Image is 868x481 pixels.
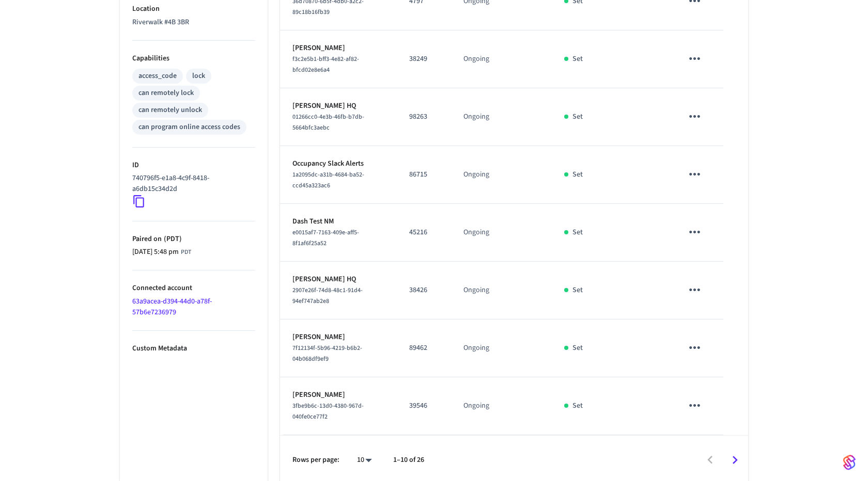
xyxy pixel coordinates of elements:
div: America/Vancouver [132,247,191,258]
p: Location [132,4,255,14]
p: [PERSON_NAME] [292,390,384,400]
td: Ongoing [451,319,552,377]
p: Set [572,111,583,122]
p: 1–10 of 26 [393,455,424,466]
span: PDT [181,248,191,257]
div: can program online access codes [138,122,240,133]
p: 39546 [409,400,439,411]
div: 10 [352,453,377,468]
p: Paired on [132,234,255,245]
span: 7f12134f-5b96-4219-b6b2-04b068df9ef9 [292,344,362,363]
p: Set [572,400,583,411]
p: 89462 [409,343,439,354]
p: 38249 [409,54,439,65]
td: Ongoing [451,146,552,204]
span: 01266cc0-4e3b-46fb-b7db-5664bfc3aebc [292,113,364,132]
span: 3fbe9b6c-13d0-4380-967d-040fe0ce77f2 [292,402,364,421]
div: can remotely lock [138,88,194,99]
td: Ongoing [451,30,552,88]
span: 1a2095dc-a31b-4684-ba52-ccd45a323ac6 [292,170,364,190]
div: can remotely unlock [138,105,202,116]
p: [PERSON_NAME] HQ [292,274,384,285]
p: [PERSON_NAME] [292,332,384,343]
p: Connected account [132,283,255,294]
p: Set [572,227,583,238]
div: access_code [138,71,177,82]
p: Dash Test NM [292,216,384,227]
span: ( PDT ) [162,234,182,244]
td: Ongoing [451,377,552,435]
td: Ongoing [451,88,552,146]
p: 98263 [409,111,439,122]
p: Set [572,54,583,65]
p: Riverwalk #4B 3BR [132,17,255,28]
span: 2907e26f-74d8-48c1-91d4-94ef747ab2e8 [292,286,363,306]
button: Go to next page [723,448,747,472]
img: SeamLogoGradient.69752ec5.svg [843,454,856,471]
span: f3c2e5b1-bff3-4e82-af82-bfcd02e8e6a4 [292,55,359,74]
td: Ongoing [451,204,552,262]
p: Custom Metadata [132,343,255,354]
p: Capabilities [132,53,255,64]
a: 63a9acea-d394-44d0-a78f-57b6e7236979 [132,296,212,317]
p: 38426 [409,285,439,296]
p: Set [572,285,583,296]
p: Rows per page: [292,455,339,466]
p: [PERSON_NAME] HQ [292,101,384,111]
p: Set [572,169,583,180]
td: Ongoing [451,262,552,319]
p: Set [572,343,583,354]
p: 740796f5-e1a8-4c9f-8418-a6db15c34d2d [132,173,251,195]
p: ID [132,160,255,171]
div: lock [192,71,205,82]
span: e0015af7-7163-409e-aff5-8f1af6f25a52 [292,228,359,248]
span: [DATE] 5:48 pm [132,247,179,258]
p: Occupancy Slack Alerts [292,158,384,169]
p: [PERSON_NAME] [292,43,384,54]
p: 86715 [409,169,439,180]
p: 45216 [409,227,439,238]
